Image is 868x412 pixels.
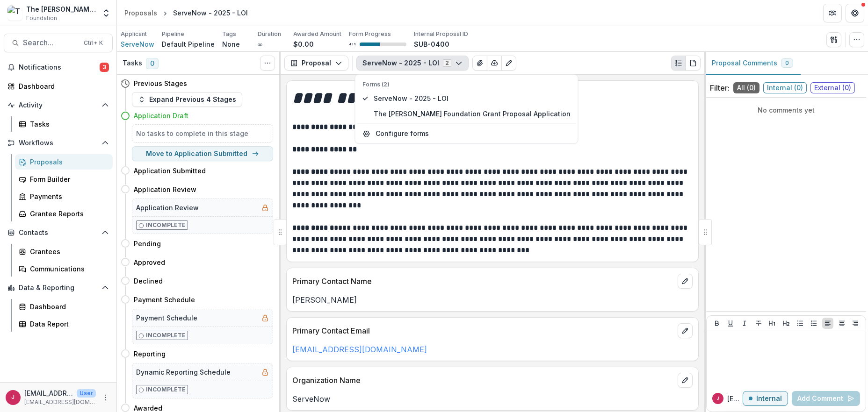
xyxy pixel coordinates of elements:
[222,39,240,49] p: None
[15,206,113,221] a: Grantee Reports
[19,101,98,109] span: Activity
[146,385,186,394] p: Incomplete
[823,4,842,22] button: Partners
[121,6,161,20] a: Proposals
[4,34,113,52] button: Search...
[136,203,199,213] h5: Application Review
[19,81,105,91] div: Dashboard
[15,299,113,314] a: Dashboard
[293,30,341,38] p: Awarded Amount
[134,276,163,286] h4: Declined
[686,56,701,71] button: PDF view
[704,52,801,75] button: Proposal Comments
[284,56,348,71] button: Proposal
[30,119,105,129] div: Tasks
[678,323,693,338] button: edit
[30,209,105,219] div: Grantee Reports
[4,225,113,240] button: Open Contacts
[822,318,833,329] button: Align Left
[100,392,111,403] button: More
[678,274,693,289] button: edit
[767,318,778,329] button: Heading 1
[4,135,113,150] button: Open Workflows
[292,276,674,287] p: Primary Contact Name
[756,395,782,403] p: Internal
[134,295,195,305] h4: Payment Schedule
[678,373,693,388] button: edit
[19,64,100,71] span: Notifications
[781,318,792,329] button: Heading 2
[349,41,356,48] p: 43 %
[15,261,113,277] a: Communications
[132,92,242,107] button: Expand Previous 4 Stages
[15,116,113,132] a: Tasks
[258,30,281,38] p: Duration
[292,393,693,405] p: ServeNow
[4,280,113,295] button: Open Data & Reporting
[19,139,98,147] span: Workflows
[121,39,154,49] a: ServeNow
[739,318,750,329] button: Italicize
[836,318,847,329] button: Align Center
[846,4,864,22] button: Get Help
[30,192,105,201] div: Payments
[134,257,165,267] h4: Approved
[30,319,105,329] div: Data Report
[850,318,861,329] button: Align Right
[15,316,113,332] a: Data Report
[414,39,449,49] p: SUB-0400
[743,391,788,406] button: Internal
[162,30,184,38] p: Pipeline
[810,82,855,93] span: External ( 0 )
[733,82,759,93] span: All ( 0 )
[414,30,468,38] p: Internal Proposal ID
[134,78,187,88] h4: Previous Stages
[725,318,736,329] button: Underline
[792,391,860,406] button: Add Comment
[26,14,57,22] span: Foundation
[258,39,262,49] p: ∞
[24,388,73,398] p: [EMAIL_ADDRESS][DOMAIN_NAME]
[795,318,806,329] button: Bullet List
[222,30,236,38] p: Tags
[146,58,159,69] span: 0
[134,349,166,359] h4: Reporting
[292,325,674,336] p: Primary Contact Email
[26,4,96,14] div: The [PERSON_NAME] Foundation
[4,78,113,94] a: Dashboard
[349,30,391,38] p: Form Progress
[19,284,98,292] span: Data & Reporting
[7,6,22,21] img: The Bolick Foundation
[136,367,231,377] h5: Dynamic Reporting Schedule
[671,56,686,71] button: Plaintext view
[162,39,215,49] p: Default Pipeline
[763,82,807,93] span: Internal ( 0 )
[710,82,730,93] p: Filter:
[4,98,113,113] button: Open Activity
[82,38,105,48] div: Ctrl + K
[4,60,113,75] button: Notifications3
[100,4,113,22] button: Open entity switcher
[727,394,743,404] p: [EMAIL_ADDRESS][DOMAIN_NAME]
[292,375,674,386] p: Organization Name
[132,146,273,161] button: Move to Application Submitted
[134,239,161,249] h4: Pending
[711,318,723,329] button: Bold
[100,63,109,72] span: 3
[12,394,15,400] div: jcline@bolickfoundation.org
[362,81,570,89] p: Forms (2)
[121,30,147,38] p: Applicant
[808,318,819,329] button: Ordered List
[30,302,105,312] div: Dashboard
[15,171,113,187] a: Form Builder
[260,56,275,71] button: Toggle View Cancelled Tasks
[30,157,105,167] div: Proposals
[146,221,186,229] p: Incomplete
[15,154,113,170] a: Proposals
[292,345,427,354] a: [EMAIL_ADDRESS][DOMAIN_NAME]
[15,189,113,204] a: Payments
[24,398,96,406] p: [EMAIL_ADDRESS][DOMAIN_NAME]
[77,389,96,398] p: User
[173,8,248,18] div: ServeNow - 2025 - LOI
